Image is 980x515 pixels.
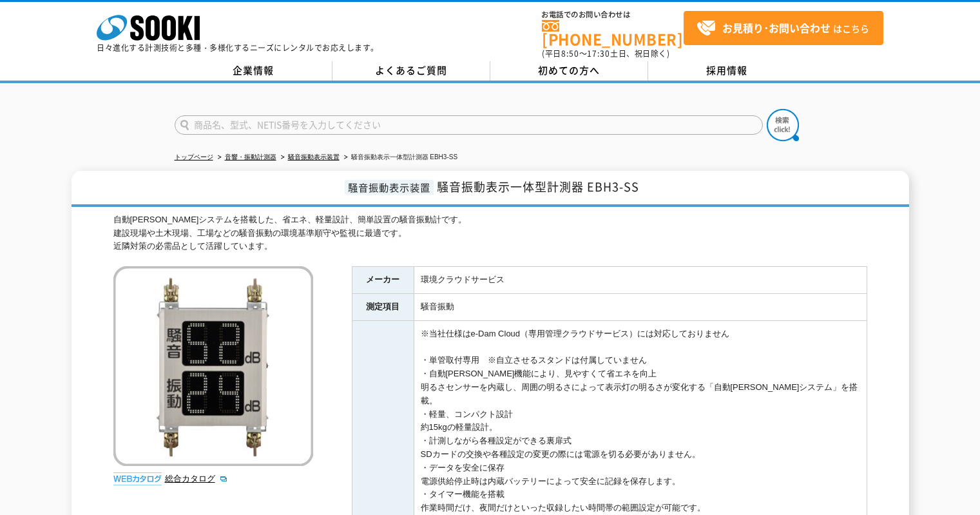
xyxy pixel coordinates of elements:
a: 初めての方へ [490,61,648,81]
span: 初めての方へ [538,63,600,77]
th: メーカー [352,267,414,294]
img: btn_search.png [767,109,799,141]
input: 商品名、型式、NETIS番号を入力してください [175,115,763,135]
strong: お見積り･お問い合わせ [722,20,831,35]
img: webカタログ [113,472,162,485]
a: 音響・振動計測器 [225,153,276,160]
a: 企業情報 [175,61,332,81]
span: 17:30 [587,48,610,59]
span: 8:50 [561,48,579,59]
li: 騒音振動表示一体型計測器 EBH3-SS [341,151,458,164]
td: 騒音振動 [414,294,867,321]
td: 環境クラウドサービス [414,267,867,294]
a: 総合カタログ [165,474,228,483]
a: [PHONE_NUMBER] [542,20,684,46]
th: 測定項目 [352,294,414,321]
p: 日々進化する計測技術と多種・多様化するニーズにレンタルでお応えします。 [97,44,379,52]
a: 採用情報 [648,61,806,81]
a: 騒音振動表示装置 [288,153,340,160]
img: 騒音振動表示一体型計測器 EBH3-SS [113,266,313,466]
span: はこちら [697,19,869,38]
span: お電話でのお問い合わせは [542,11,684,19]
span: 騒音振動表示一体型計測器 EBH3-SS [437,178,639,195]
span: (平日 ～ 土日、祝日除く) [542,48,669,59]
a: よくあるご質問 [332,61,490,81]
div: 自動[PERSON_NAME]システムを搭載した、省エネ、軽量設計、簡単設置の騒音振動計です。 建設現場や土木現場、工場などの騒音振動の環境基準順守や監視に最適です。 近隣対策の必需品として活躍... [113,213,867,253]
a: お見積り･お問い合わせはこちら [684,11,883,45]
span: 騒音振動表示装置 [345,180,434,195]
a: トップページ [175,153,213,160]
